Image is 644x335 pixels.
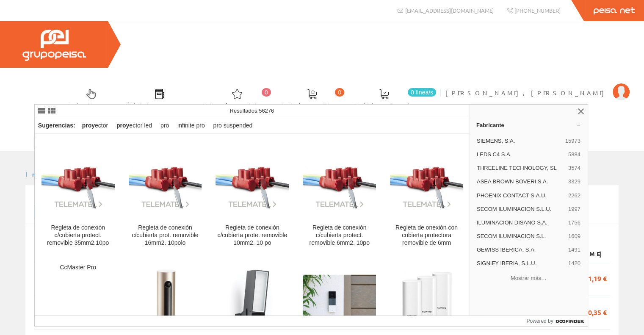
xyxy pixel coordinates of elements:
div: infinite pro [174,118,208,133]
strong: proy [82,122,95,129]
strong: proy [116,122,129,129]
span: Últimas compras [127,101,192,109]
img: Regleta de conexión c/cubierta protect. removible 35mm2.10po [41,150,115,208]
button: Mostrar más… [473,271,584,285]
span: Resultados: [229,108,274,114]
div: ector [79,118,111,133]
div: Regleta de conexión c/cubierta protect. removible 35mm2.10po [41,224,115,247]
span: 1491 [568,246,580,254]
div: pro [157,118,172,133]
span: 1756 [568,219,580,227]
span: 1420 [568,260,580,267]
a: Fabricante [470,118,588,132]
span: 3329 [568,178,580,185]
img: Regleta de conexión c/cubierta protect. removible 6mm2. 10po [303,150,376,208]
span: ASEA BROWN BOVERI S.A. [477,178,565,185]
a: Regleta de conexión c/cubierta protect. removible 6mm2. 10po Regleta de conexión c/cubierta prote... [296,134,383,257]
div: pro suspended [210,118,256,133]
a: Regleta de conexión c/cubierta protect. removible 35mm2.10po Regleta de conexión c/cubierta prote... [35,134,122,257]
span: GEWISS IBERICA, S.A. [477,246,565,254]
span: SIEMENS, S.A. [477,137,562,145]
span: 3574 [568,164,580,172]
a: Regleta de conexión c/cubierta prot. removible 16mm2. 10polo Regleta de conexión c/cubierta prot.... [122,134,209,257]
img: Grupo Peisa [22,30,86,61]
a: [PERSON_NAME], [PERSON_NAME] [445,82,630,90]
span: 0 [262,88,271,97]
span: -41,19 € [582,271,607,285]
span: Ped. favoritos [282,101,342,109]
span: 15973 [565,137,580,145]
img: Regleta de conexión c/cubierta prot. removible 16mm2. 10polo [129,150,202,208]
span: PHOENIX CONTACT S.A.U, [477,192,565,199]
div: Sugerencias: [35,120,77,132]
span: Pedido actual [355,101,413,109]
span: 5884 [568,151,580,158]
div: Regleta de onexión con cubierta protectora removible de 6mm [390,224,463,247]
span: SIGNIFY IBERIA, S.L.U. [477,260,565,267]
div: Regleta de conexión c/cubierta prote. removible 10mm2. 10 po [216,224,289,247]
span: Art. favoritos [205,101,269,109]
a: Últimas compras [119,82,196,113]
span: 1609 [568,233,580,240]
span: 0 línea/s [408,88,436,97]
a: Regleta de conexión c/cubierta prote. removible 10mm2. 10 po Regleta de conexión c/cubierta prote... [209,134,296,257]
span: ILUMINACION DISANO S.A. [477,219,565,227]
span: Powered by [526,317,553,325]
a: Selectores [60,82,118,113]
span: SECOM ILUMINACION S.L. [477,233,565,240]
img: Regleta de conexión c/cubierta prote. removible 10mm2. 10 po [216,150,289,208]
span: Selectores [68,101,114,109]
span: THREELINE TECHNOLOGY, SL [477,164,565,172]
a: Inicio [25,170,61,178]
span: [PHONE_NUMBER] [514,7,561,14]
div: ector led [113,118,155,133]
div: Regleta de conexión c/cubierta prot. removible 16mm2. 10polo [129,224,202,247]
a: Powered by [526,316,588,326]
a: Regleta de onexión con cubierta protectora removible de 6mm Regleta de onexión con cubierta prote... [383,134,470,257]
span: 0 [335,88,344,97]
span: 650,35 € [580,305,607,319]
span: 2262 [568,192,580,199]
span: 56276 [259,108,274,114]
img: Regleta de onexión con cubierta protectora removible de 6mm [390,150,463,208]
span: SECOM ILUMINACION S.L.U. [477,205,565,213]
span: 1997 [568,205,580,213]
span: [PERSON_NAME], [PERSON_NAME] [445,89,608,97]
span: LEDS C4 S.A. [477,151,565,158]
div: CcMaster Pro [41,264,115,271]
span: [EMAIL_ADDRESS][DOMAIN_NAME] [405,7,494,14]
div: Regleta de conexión c/cubierta protect. removible 6mm2. 10po [303,224,376,247]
